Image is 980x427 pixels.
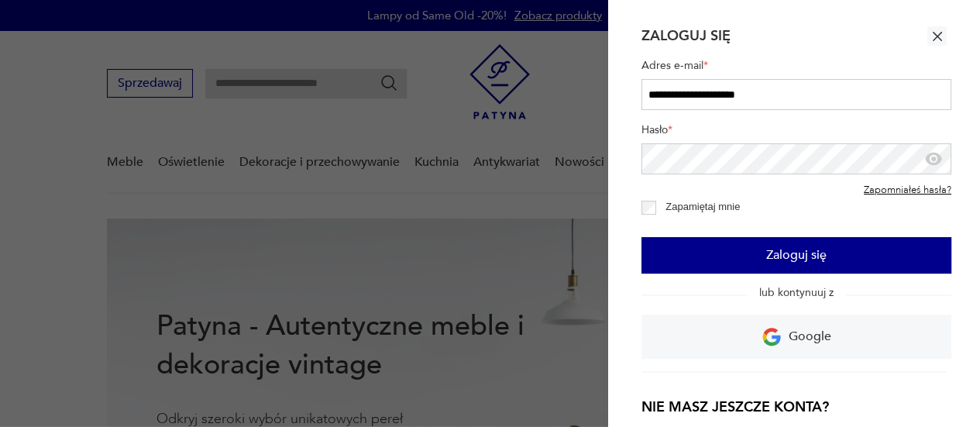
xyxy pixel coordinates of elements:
h3: Nie masz jeszcze konta? [641,398,947,417]
span: lub kontynuuj z [747,285,846,300]
label: Zapamiętaj mnie [665,201,740,212]
button: Zaloguj się [641,237,951,274]
img: Ikona Google [762,328,781,346]
a: Zapomniałeś hasła? [864,184,951,197]
p: Google [789,325,831,349]
h2: Zaloguj się [641,26,731,46]
label: Hasło [641,122,951,143]
label: Adres e-mail [641,58,951,79]
a: Google [641,315,951,359]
